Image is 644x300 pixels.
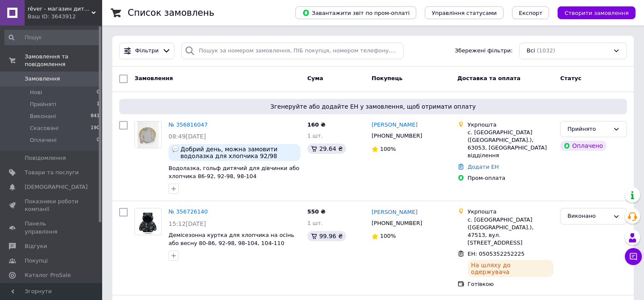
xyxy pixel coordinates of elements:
[25,75,60,83] span: Замовлення
[169,133,206,140] span: 08:49[DATE]
[560,75,581,81] span: Статус
[4,30,100,45] input: Пошук
[97,89,100,96] span: 0
[30,136,57,144] span: Оплачені
[30,89,42,96] span: Нові
[468,251,525,257] span: ЕН: 0505352252225
[527,47,535,55] span: Всі
[307,144,346,154] div: 29.64 ₴
[307,133,323,139] span: 1 шт.
[372,121,418,129] a: [PERSON_NAME]
[28,5,92,13] span: rêver - магазин дитячого одягу та взуття
[169,220,206,227] span: 15:12[DATE]
[135,47,159,55] span: Фільтри
[455,47,512,55] span: Збережені фільтри:
[28,13,102,20] div: Ваш ID: 3643912
[169,165,299,179] a: Водолазка, гольф дитячий для дівчинки або хлопчика 86-92, 92-98, 98-104
[380,146,396,152] span: 100%
[519,10,543,16] span: Експорт
[25,271,71,279] span: Каталог ProSale
[549,9,635,16] a: Створити замовлення
[370,218,424,229] div: [PHONE_NUMBER]
[468,164,499,170] a: Додати ЕН
[169,232,294,246] a: Демісезонна куртка для хлопчика на осінь або весну 80-86, 92-98, 98-104, 104-110
[307,231,346,241] div: 99.96 ₴
[97,136,100,144] span: 0
[25,169,79,176] span: Товари та послуги
[468,216,554,247] div: с. [GEOGRAPHIC_DATA] ([GEOGRAPHIC_DATA].), 47513, вул. [STREET_ADDRESS]
[181,43,403,59] input: Пошук за номером замовлення, ПІБ покупця, номером телефону, Email, номером накладної
[537,47,555,54] span: (1032)
[25,198,79,213] span: Показники роботи компанії
[468,121,554,129] div: Укрпошта
[432,10,497,16] span: Управління статусами
[558,6,635,19] button: Створити замовлення
[123,102,624,111] span: Згенеруйте або додайте ЕН у замовлення, щоб отримати оплату
[169,208,208,215] a: № 356726140
[370,130,424,141] div: [PHONE_NUMBER]
[372,208,418,216] a: [PERSON_NAME]
[425,6,504,19] button: Управління статусами
[135,121,162,148] a: Фото товару
[468,260,554,277] div: На шляху до одержувача
[172,146,179,153] img: :speech_balloon:
[30,112,56,120] span: Виконані
[372,75,403,81] span: Покупець
[128,8,214,18] h1: Список замовлень
[307,220,323,226] span: 1 шт.
[30,101,56,108] span: Прийняті
[135,210,161,234] img: Фото товару
[180,146,297,159] span: Добрий день, можна замовити водолазка для хлопчика 92/98 розмір.
[91,112,100,120] span: 841
[91,124,100,132] span: 190
[567,212,610,221] div: Виконано
[625,248,642,265] button: Чат з покупцем
[307,75,323,81] span: Cума
[97,101,100,108] span: 1
[25,154,66,162] span: Повідомлення
[137,121,159,148] img: Фото товару
[302,9,409,17] span: Завантажити звіт по пром-оплаті
[512,6,550,19] button: Експорт
[560,141,606,151] div: Оплачено
[307,121,326,128] span: 160 ₴
[25,242,47,250] span: Відгуки
[468,280,554,288] div: Готівкою
[25,257,48,265] span: Покупці
[468,174,554,182] div: Пром-оплата
[135,75,173,81] span: Замовлення
[295,6,416,19] button: Завантажити звіт по пром-оплаті
[380,233,396,239] span: 100%
[169,121,208,128] a: № 356816047
[307,208,326,215] span: 550 ₴
[567,125,610,134] div: Прийнято
[458,75,521,81] span: Доставка та оплата
[135,208,162,235] a: Фото товару
[468,208,554,216] div: Укрпошта
[30,124,59,132] span: Скасовані
[564,10,629,16] span: Створити замовлення
[468,129,554,160] div: с. [GEOGRAPHIC_DATA] ([GEOGRAPHIC_DATA].), 63053, [GEOGRAPHIC_DATA] відділення
[25,183,88,191] span: [DEMOGRAPHIC_DATA]
[25,53,102,68] span: Замовлення та повідомлення
[25,220,79,235] span: Панель управління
